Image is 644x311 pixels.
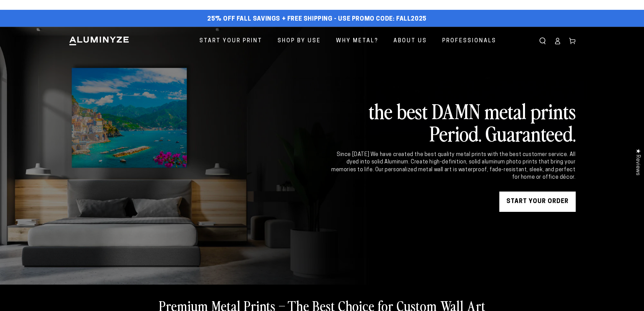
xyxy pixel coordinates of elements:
[330,99,576,144] h2: the best DAMN metal prints Period. Guaranteed.
[535,34,550,48] summary: Search our site
[207,16,427,23] span: 25% off FALL Savings + Free Shipping - Use Promo Code: FALL2025
[199,36,262,46] span: Start Your Print
[330,151,576,181] div: Since [DATE] We have created the best quality metal prints with the best customer service. All dy...
[442,36,496,46] span: Professionals
[194,32,267,50] a: Start Your Print
[499,192,576,212] a: START YOUR Order
[631,143,644,181] div: Click to open Judge.me floating reviews tab
[437,32,501,50] a: Professionals
[393,36,427,46] span: About Us
[388,32,432,50] a: About Us
[69,36,129,46] img: Aluminyze
[278,36,321,46] span: Shop By Use
[336,36,378,46] span: Why Metal?
[331,32,383,50] a: Why Metal?
[272,32,326,50] a: Shop By Use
